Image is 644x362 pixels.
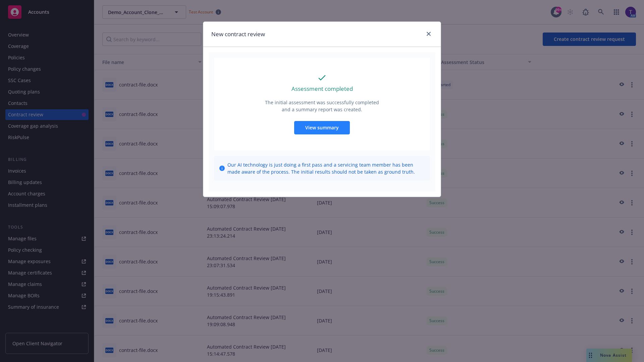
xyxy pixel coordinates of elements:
span: Our AI technology is just doing a first pass and a servicing team member has been made aware of t... [227,161,425,175]
a: close [425,30,433,38]
p: The initial assessment was successfully completed and a summary report was created. [264,99,380,113]
h1: New contract review [211,30,265,39]
p: Assessment completed [291,84,353,93]
button: View summary [294,121,350,134]
span: View summary [305,124,339,131]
